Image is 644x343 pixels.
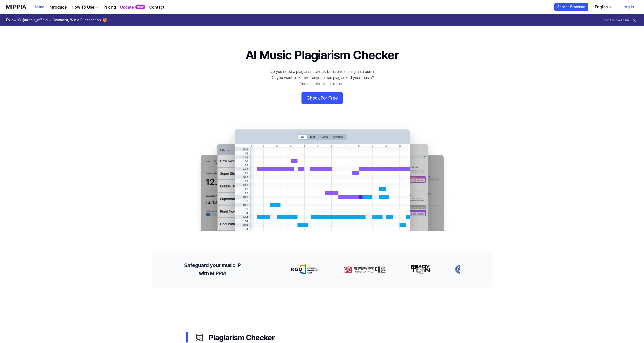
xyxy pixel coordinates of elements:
[184,261,241,277] h2: Safeguard your music IP with MIPPIA
[455,264,470,274] img: partner-logo-3
[6,18,107,23] h1: Follow IG @mippia_official + Comment, Win a Subscription! 🎁
[103,4,116,10] a: Pricing
[71,4,95,10] div: How To Use
[194,332,458,343] div: Plagiarism Checker
[270,69,374,87] div: Do you need a plagiarism check before releasing an album? Do you want to know if anyone has plagi...
[135,5,145,10] div: new
[603,18,629,23] button: Don't show again
[411,264,430,274] img: partner-logo-2
[33,0,44,14] a: Home
[149,4,164,10] a: Contact
[554,3,588,11] button: Service Brochure
[591,2,616,12] button: English
[343,264,386,274] img: partner-logo-1
[245,47,399,64] h1: AI Music Plagiarism Checker
[48,4,67,10] a: Introduce
[594,4,609,10] div: English
[301,92,343,104] button: Check For Free
[291,264,318,274] img: partner-logo-0
[190,124,454,231] img: main Image
[120,4,134,10] a: Update
[71,4,99,10] button: How To Use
